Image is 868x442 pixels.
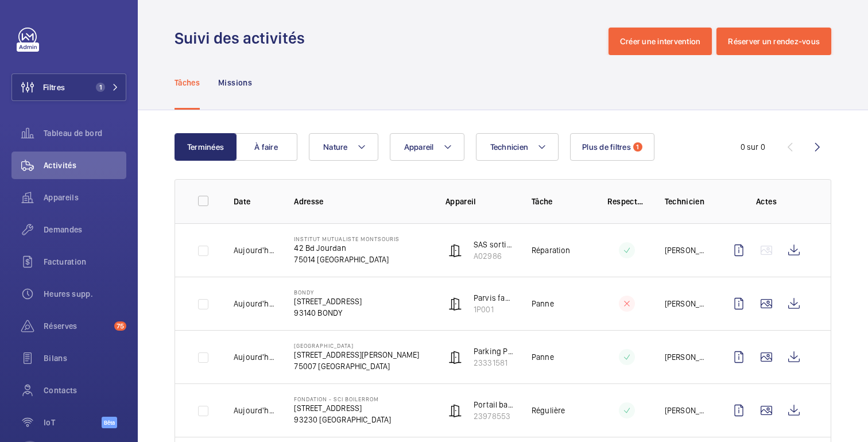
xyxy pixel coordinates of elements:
font: Aujourd'hui [234,352,276,362]
font: Tâche [532,197,553,206]
button: Appareil [390,133,464,161]
font: Plus de filtres [582,142,631,152]
font: 42 Bd Jourdan [294,243,346,253]
font: A02986 [474,251,502,261]
font: Aujourd'hui [234,299,276,308]
button: Nature [309,133,378,161]
font: [GEOGRAPHIC_DATA] [294,342,354,349]
font: Tâches [175,78,200,87]
font: 0 sur 0 [741,142,765,152]
font: [STREET_ADDRESS] [294,297,362,306]
font: Parvis face ligne de [GEOGRAPHIC_DATA] [474,293,617,303]
font: Réparation [532,246,571,255]
font: 93140 BONDY [294,308,342,317]
font: IoT [44,418,55,427]
font: Bondy [294,289,314,296]
font: Bilans [44,354,67,363]
font: Heures supp. [44,289,93,298]
font: 75 [117,322,124,330]
font: 75014 [GEOGRAPHIC_DATA] [294,255,389,264]
img: automatic_door.svg [448,243,462,257]
font: 93230 [GEOGRAPHIC_DATA] [294,415,391,424]
font: Filtres [43,83,65,92]
img: automatic_door.svg [448,297,462,311]
font: 1 [99,83,102,91]
font: Panne [532,299,554,308]
font: Adresse [294,197,323,206]
button: Créer une intervention [609,28,712,55]
font: 23331581 [474,358,507,367]
button: À faire [235,133,297,161]
font: Facturation [44,257,87,266]
font: Réserves [44,321,77,331]
font: Portail battant sortie [474,400,547,409]
font: [STREET_ADDRESS] [294,404,362,413]
font: Demandes [44,225,83,234]
button: Technicien [476,133,559,161]
font: Technicien [490,142,529,152]
button: Plus de filtres1 [570,133,654,161]
font: [PERSON_NAME] [665,299,722,308]
font: [PERSON_NAME] [665,352,722,362]
font: 1P001 [474,305,494,314]
font: SAS sortie extérieure - Record DSTA 20 - Coulissante vitrée 2 portes [474,240,714,249]
font: Contacts [44,386,77,395]
font: Aujourd'hui [234,406,276,415]
button: Réserver un rendez-vous [716,28,831,55]
font: 1 [636,143,639,151]
font: Actes [756,197,777,206]
font: Missions [218,78,252,87]
font: Institut Mutualiste Montsouris [294,235,400,242]
button: Filtres1 [11,73,126,101]
font: Tableau de bord [44,129,102,138]
font: Réserver un rendez-vous [728,37,820,46]
font: Bêta [104,419,115,426]
font: Appareil [404,142,434,152]
font: À faire [254,142,278,152]
font: Terminées [187,142,224,152]
font: Appareil [445,197,476,206]
font: 75007 [GEOGRAPHIC_DATA] [294,362,390,371]
font: Régulière [532,406,565,415]
font: Aujourd'hui [234,246,276,255]
font: Nature [323,142,348,152]
font: Fondation - SCI BOILERROM [294,396,379,402]
img: automatic_door.svg [448,404,462,417]
font: Date [234,197,250,206]
font: Technicien [665,197,705,206]
font: [PERSON_NAME] [665,406,722,415]
font: Appareils [44,193,79,202]
font: Suivi des activités [175,28,305,48]
font: 23978553 [474,412,510,421]
font: [STREET_ADDRESS][PERSON_NAME] [294,350,419,359]
button: Terminées [175,133,237,161]
font: Panne [532,352,554,362]
font: Activités [44,161,76,170]
font: Respecter le délai [607,197,673,206]
font: Parking Porte Sectionnelle [474,347,568,356]
font: Créer une intervention [620,37,701,46]
font: [PERSON_NAME] [665,246,722,255]
img: automatic_door.svg [448,350,462,364]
